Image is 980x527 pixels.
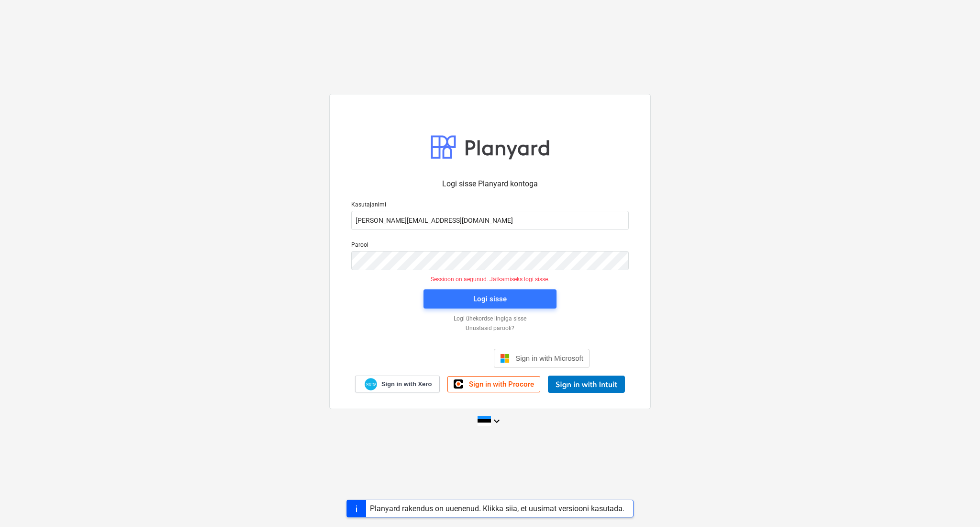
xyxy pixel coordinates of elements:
img: Microsoft logo [500,354,510,363]
span: Sign in with Xero [381,380,432,389]
p: Logi sisse Planyard kontoga [351,178,629,190]
img: Xero logo [365,378,377,391]
a: Sign in with Procore [447,376,540,392]
p: Sessioon on aegunud. Jätkamiseks logi sisse. [345,276,635,284]
a: Sign in with Xero [355,376,440,392]
a: Unustasid parooli? [346,325,634,332]
i: keyboard_arrow_down [491,415,502,427]
div: Logi sisse [473,293,507,305]
div: Vestlusvidin [932,481,980,527]
input: Kasutajanimi [351,211,629,230]
iframe: Sign in with Google Button [386,348,491,369]
div: Planyard rakendus on uuenenud. Klikka siia, et uusimat versiooni kasutada. [370,504,624,513]
span: Sign in with Microsoft [515,354,583,362]
span: Sign in with Procore [469,380,534,389]
a: Logi ühekordse lingiga sisse [346,315,634,323]
button: Logi sisse [423,289,557,309]
p: Parool [351,241,629,251]
iframe: Chat Widget [932,481,980,527]
p: Kasutajanimi [351,201,629,211]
